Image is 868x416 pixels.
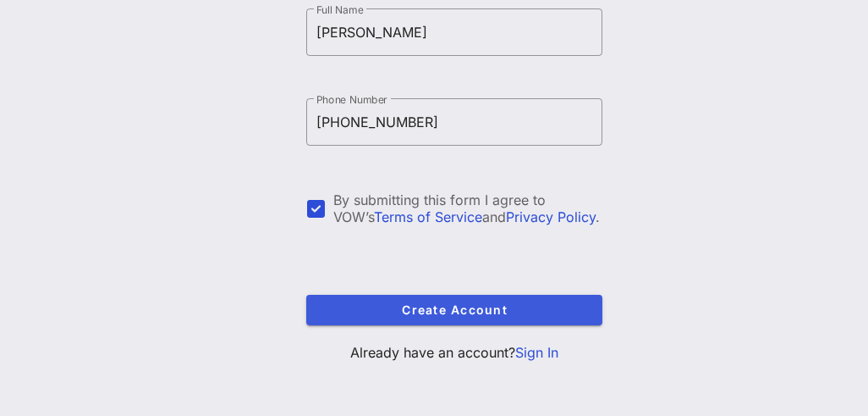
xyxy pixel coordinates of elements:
[515,344,558,361] a: Sign In
[316,93,387,106] label: Phone Number
[374,208,482,225] a: Terms of Service
[320,302,589,317] span: Create Account
[306,295,602,325] button: Create Account
[333,191,602,225] div: By submitting this form I agree to VOW’s and .
[316,3,364,16] label: Full Name
[506,208,596,225] a: Privacy Policy
[306,342,602,363] p: Already have an account?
